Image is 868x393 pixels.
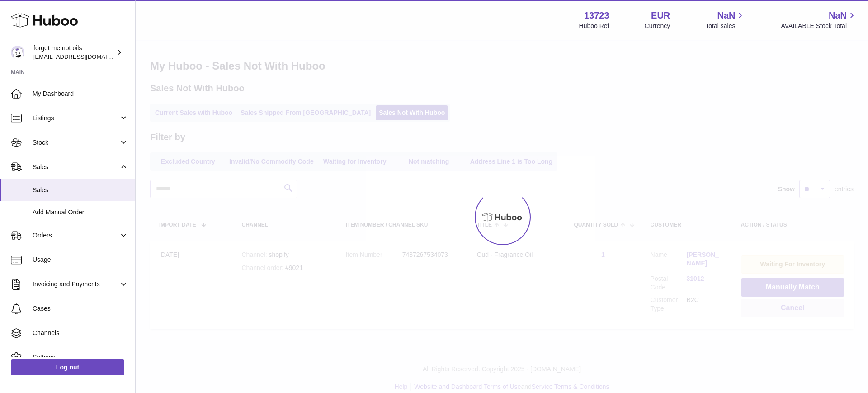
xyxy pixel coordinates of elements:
[33,44,115,61] div: forget me not oils
[781,22,857,30] span: AVAILABLE Stock Total
[11,46,24,59] img: forgetmenothf@gmail.com
[645,22,670,30] div: Currency
[33,329,128,337] span: Channels
[33,353,128,362] span: Settings
[33,53,133,60] span: [EMAIL_ADDRESS][DOMAIN_NAME]
[705,22,745,30] span: Total sales
[717,9,735,22] span: NaN
[584,9,609,22] strong: 13723
[33,231,119,240] span: Orders
[33,90,128,98] span: My Dashboard
[33,186,128,194] span: Sales
[651,9,670,22] strong: EUR
[705,9,745,30] a: NaN Total sales
[33,280,119,289] span: Invoicing and Payments
[33,163,119,171] span: Sales
[11,359,124,375] a: Log out
[33,208,128,217] span: Add Manual Order
[33,114,119,123] span: Listings
[33,138,119,147] span: Stock
[579,22,609,30] div: Huboo Ref
[829,9,847,22] span: NaN
[33,304,128,313] span: Cases
[33,256,128,264] span: Usage
[781,9,857,30] a: NaN AVAILABLE Stock Total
